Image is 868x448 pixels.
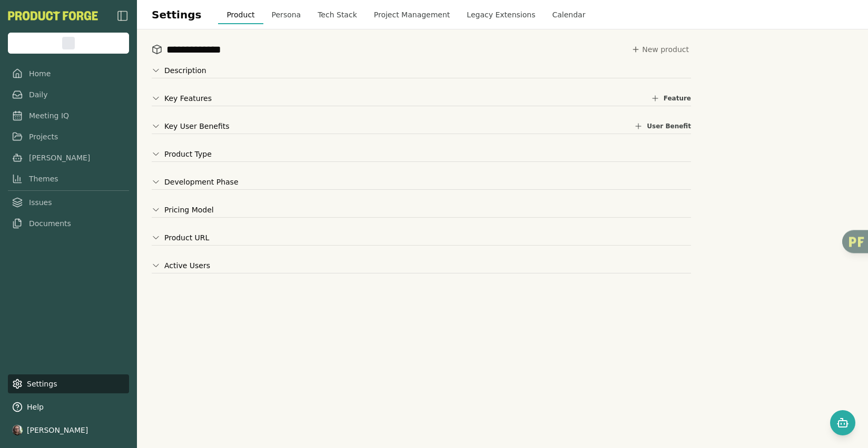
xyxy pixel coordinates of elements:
[8,127,129,146] a: Projects
[8,106,129,125] a: Meeting IQ
[8,85,129,104] a: Daily
[152,121,230,131] button: Key User Benefits
[152,65,206,76] button: Description
[152,260,210,271] button: Active Users
[629,42,691,57] button: New product
[8,398,129,416] button: Help
[544,5,594,24] button: Calendar
[116,9,129,22] button: Close Sidebar
[116,9,129,22] img: sidebar
[8,11,98,21] img: Product Forge
[152,177,239,187] button: Development Phase
[8,64,129,83] a: Home
[152,7,201,23] h1: Settings
[634,121,691,131] button: User Benefit
[309,5,366,24] button: Tech Stack
[8,169,129,188] a: Themes
[8,421,129,440] button: [PERSON_NAME]
[152,232,209,243] button: Product URL
[152,149,212,159] button: Product Type
[8,193,129,212] a: Issues
[8,374,129,393] a: Settings
[152,205,214,215] button: Pricing Model
[647,122,691,130] span: User Benefit
[152,93,212,104] button: Key Features
[8,148,129,167] a: [PERSON_NAME]
[458,5,544,24] button: Legacy Extensions
[12,425,23,435] img: profile
[830,410,855,435] button: Open chat
[8,214,129,233] a: Documents
[8,11,98,21] button: PF-Logo
[218,5,263,24] button: Product
[263,5,310,24] button: Persona
[651,93,691,104] button: Feature
[664,94,691,103] span: Feature
[366,5,459,24] button: Project Management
